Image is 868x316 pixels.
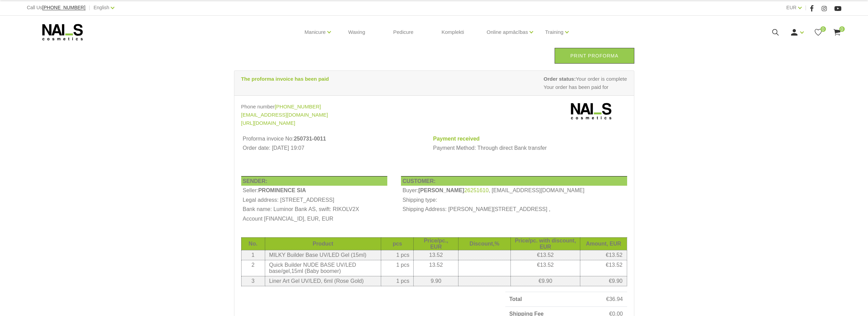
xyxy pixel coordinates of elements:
strong: Order status: [544,76,576,82]
span: | [89,3,90,12]
th: Discount,% [458,237,510,250]
a: 0 [814,28,822,37]
a: Manicure [305,18,326,46]
th: Price/pc. with discount, EUR [510,237,580,250]
th: Bank name: Luminor Bank AS, swift: RIKOLV2X [241,205,387,214]
td: 1 pcs [381,260,414,276]
td: Quick Builder NUDE BASE UV/LED base/gel,15ml (Baby boomer) [265,260,381,276]
td: 1 pcs [381,276,414,286]
a: [EMAIL_ADDRESS][DOMAIN_NAME] [241,111,328,119]
th: Account [FINANCIAL_ID], EUR, EUR [241,214,387,224]
span: 0 [820,26,826,32]
td: Payment Method: Through direct Bank transfer [431,144,627,153]
td: Shipping type: [401,195,627,205]
span: 36.94 [609,296,623,302]
strong: Payment received [433,136,480,142]
a: Waxing [343,16,371,49]
a: 0 [833,28,841,37]
div: Phone number [241,103,429,111]
td: 9.90 [414,276,458,286]
td: Buyer: , [EMAIL_ADDRESS][DOMAIN_NAME] [401,186,627,195]
td: €13.52 [510,250,580,260]
th: Product [265,237,381,250]
td: MILKY Builder Base UV/LED Gel (15ml) [265,250,381,260]
td: €9.90 [510,276,580,286]
th: CUSTOMER: [401,176,627,186]
a: Pedicure [388,16,419,49]
td: 1 pcs [381,250,414,260]
td: €13.52 [580,250,627,260]
a: Online apmācības [487,18,528,46]
a: EUR [786,3,796,12]
td: €13.52 [580,260,627,276]
a: [PHONE_NUMBER] [42,5,86,10]
a: Print Proforma [555,48,634,64]
th: Price/pc., EUR [414,237,458,250]
td: 2 [241,260,265,276]
b: PROMINENCE SIA [258,187,306,193]
th: Proforma invoice No: [241,134,418,144]
b: [PERSON_NAME] [418,187,464,193]
td: €9.90 [580,276,627,286]
td: 1 [241,250,265,260]
b: 250731-0011 [294,136,326,142]
td: 3 [241,276,265,286]
th: pcs [381,237,414,250]
td: Seller: [241,186,387,195]
strong: Total [509,296,522,302]
td: Order date: [DATE] 19:07 [241,144,418,153]
div: Call Us [27,3,85,12]
th: No. [241,237,265,250]
th: SENDER: [241,176,387,186]
a: Training [545,18,563,46]
a: [URL][DOMAIN_NAME] [241,119,295,127]
td: 13.52 [414,250,458,260]
a: English [93,3,109,12]
td: Proforma invoice printed: [DATE] 11:08:53 [241,153,418,162]
td: 13.52 [414,260,458,276]
a: Komplekti [436,16,469,49]
td: Shipping Address: [PERSON_NAME][STREET_ADDRESS] , [401,205,627,214]
strong: The proforma invoice has been paid [241,76,329,82]
a: [PHONE_NUMBER] [275,103,321,111]
a: 26251610 [464,187,489,194]
span: | [805,3,806,12]
td: Liner Art Gel UV/LED, 6ml (Rose Gold) [265,276,381,286]
td: €13.52 [510,260,580,276]
span: 0 [839,26,845,32]
span: Your order is complete Your order has been paid for [544,75,627,91]
th: Legal address: [STREET_ADDRESS] [241,195,387,205]
span: € [606,296,609,302]
th: Amount, EUR [580,237,627,250]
